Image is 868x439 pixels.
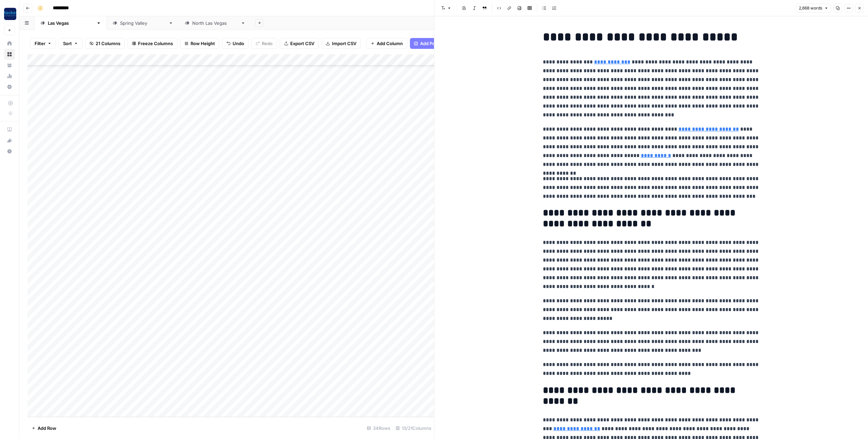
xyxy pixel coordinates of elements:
[233,40,244,47] span: Undo
[321,38,361,49] button: Import CSV
[4,8,16,20] img: Rocket Pilots Logo
[332,40,356,47] span: Import CSV
[366,38,407,49] button: Add Column
[35,40,45,47] span: Filter
[179,16,251,30] a: [GEOGRAPHIC_DATA]
[120,20,166,26] div: [GEOGRAPHIC_DATA]
[127,38,177,49] button: Freeze Columns
[30,38,56,49] button: Filter
[191,40,215,47] span: Row Height
[410,38,461,49] button: Add Power Agent
[48,20,94,26] div: [GEOGRAPHIC_DATA]
[59,38,82,49] button: Sort
[420,40,457,47] span: Add Power Agent
[4,71,15,81] a: Usage
[4,5,15,22] button: Workspace: Rocket Pilots
[4,135,15,146] div: What's new?
[180,38,219,49] button: Row Height
[38,425,56,432] span: Add Row
[4,146,15,157] button: Help + Support
[107,16,179,30] a: [GEOGRAPHIC_DATA]
[4,135,15,146] button: What's new?
[393,423,434,434] div: 13/21 Columns
[799,5,822,11] span: 2,668 words
[85,38,125,49] button: 21 Columns
[4,81,15,92] a: Settings
[262,40,273,47] span: Redo
[364,423,393,434] div: 34 Rows
[63,40,72,47] span: Sort
[222,38,249,49] button: Undo
[377,40,403,47] span: Add Column
[4,60,15,71] a: Your Data
[290,40,314,47] span: Export CSV
[192,20,238,26] div: [GEOGRAPHIC_DATA]
[280,38,319,49] button: Export CSV
[4,124,15,135] a: AirOps Academy
[4,49,15,60] a: Browse
[4,38,15,49] a: Home
[35,16,107,30] a: [GEOGRAPHIC_DATA]
[796,4,831,13] button: 2,668 words
[27,423,60,434] button: Add Row
[96,40,120,47] span: 21 Columns
[138,40,173,47] span: Freeze Columns
[251,38,277,49] button: Redo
